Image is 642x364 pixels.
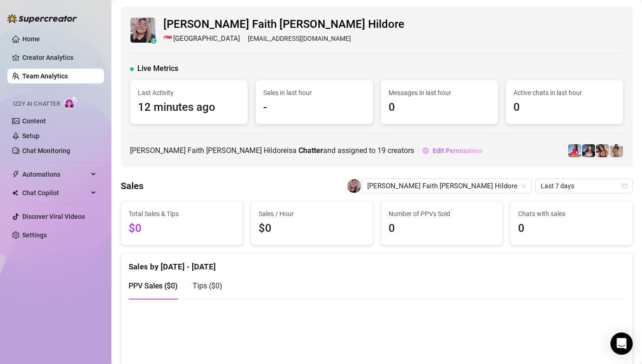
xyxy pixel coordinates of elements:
span: 12 minutes ago [138,99,240,116]
img: Maddie (Free) [582,144,595,157]
b: Chatter [298,146,323,155]
span: Chats with sales [518,209,625,219]
span: 19 [377,146,386,155]
span: PPV Sales ( $0 ) [129,281,178,290]
span: thunderbolt [12,171,19,178]
img: Maddie (VIP) [568,144,581,157]
span: setting [422,147,429,154]
img: logo-BBDzfeDw.svg [7,14,77,23]
h4: Sales [121,179,143,192]
span: Last 7 days [541,179,627,193]
span: [PERSON_NAME] Faith [PERSON_NAME] Hildore [163,16,404,33]
img: Chat Copilot [12,190,18,196]
img: Dolly Faith Lou Hildore [347,179,361,193]
a: Settings [22,231,47,239]
a: Chat Monitoring [22,147,70,154]
span: 0 [389,220,495,237]
span: Edit Permissions [433,147,482,154]
span: Number of PPVs Sold [389,209,495,219]
img: Georgia (VIP) [610,144,623,157]
div: Open Intercom Messenger [610,332,633,355]
span: Sales / Hour [259,209,365,219]
span: Messages in last hour [389,88,491,98]
span: 🇸🇬 [163,33,172,45]
img: Georgia (Free) [596,144,609,157]
span: Dolly Faith Lou Hildore [367,179,526,193]
span: [PERSON_NAME] Faith [PERSON_NAME] Hildore is a and assigned to creators [130,145,414,156]
span: Total Sales & Tips [129,209,235,219]
span: 0 [518,220,625,237]
a: Creator Analytics [22,50,97,65]
span: Sales in last hour [263,88,365,98]
span: Active chats in last hour [513,88,616,98]
span: calendar [622,183,628,189]
span: Tips ( $0 ) [193,281,222,290]
a: Content [22,117,46,125]
button: Edit Permissions [422,143,483,158]
span: Live Metrics [137,63,178,74]
span: [GEOGRAPHIC_DATA] [173,33,240,45]
span: Izzy AI Chatter [13,100,60,109]
span: $0 [129,220,235,237]
span: Last Activity [138,88,240,98]
span: 0 [513,99,616,116]
div: Sales by [DATE] - [DATE] [129,253,625,273]
a: Team Analytics [22,72,68,80]
img: Dolly Faith Lou Hildore [130,18,156,43]
div: z [151,38,156,44]
img: AI Chatter [64,96,78,109]
span: $0 [259,220,365,237]
span: 0 [389,99,491,116]
div: [EMAIL_ADDRESS][DOMAIN_NAME] [163,33,404,45]
a: Discover Viral Videos [22,213,85,220]
span: Automations [22,167,88,182]
span: - [263,99,365,116]
a: Home [22,35,40,43]
span: Chat Copilot [22,185,88,200]
a: Setup [22,132,39,140]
